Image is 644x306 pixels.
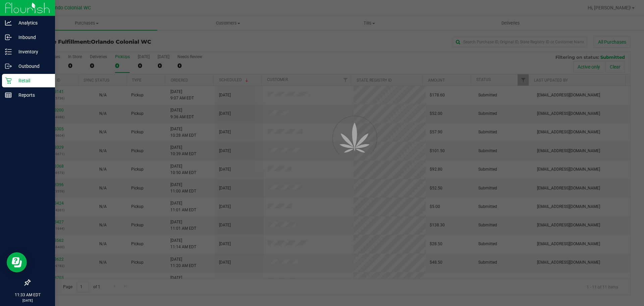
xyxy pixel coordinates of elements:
[5,48,12,55] inline-svg: Inventory
[12,19,52,27] p: Analytics
[12,48,52,56] p: Inventory
[12,77,52,85] p: Retail
[5,19,12,26] inline-svg: Analytics
[5,92,12,98] inline-svg: Reports
[5,63,12,70] inline-svg: Outbound
[3,298,52,303] p: [DATE]
[7,252,27,272] iframe: Resource center
[12,62,52,70] p: Outbound
[3,292,52,298] p: 11:33 AM EDT
[5,77,12,84] inline-svg: Retail
[12,91,52,99] p: Reports
[5,34,12,41] inline-svg: Inbound
[12,33,52,41] p: Inbound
